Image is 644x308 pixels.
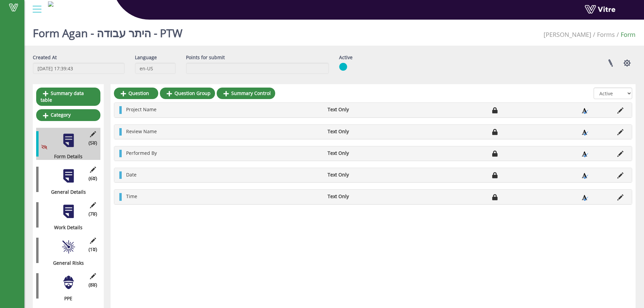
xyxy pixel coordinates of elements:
span: (5 ) [89,140,97,146]
div: Work Details [36,224,95,231]
span: Review Name [126,128,157,135]
a: Forms [597,30,615,39]
span: Time [126,193,137,199]
div: PPE [36,295,95,302]
label: Points for submit [186,54,225,61]
li: Text Only [324,193,400,200]
a: Category [36,109,100,121]
span: 379 [544,30,591,39]
img: a5b1377f-0224-4781-a1bb-d04eb42a2f7a.jpg [48,1,53,7]
span: (6 ) [89,175,97,182]
span: (8 ) [89,282,97,288]
div: General Risks [36,260,95,266]
li: Text Only [324,128,400,135]
li: Form [615,30,636,39]
img: yes [339,63,347,71]
a: Question [114,88,158,99]
span: Performed By [126,150,157,156]
label: Language [135,54,157,61]
li: Text Only [324,171,400,178]
h1: Form Agan - היתר עבודה - PTW [33,17,183,46]
span: (7 ) [89,211,97,217]
a: Summary Control [217,88,275,99]
div: Form Details [36,153,95,160]
a: Question Group [160,88,215,99]
li: Text Only [324,150,400,157]
div: General Details [36,189,95,195]
span: Project Name [126,106,157,113]
label: Active [339,54,353,61]
label: Created At [33,54,57,61]
span: (1 ) [89,246,97,253]
span: Date [126,171,137,178]
a: Summary data table [36,88,100,106]
li: Text Only [324,106,400,113]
